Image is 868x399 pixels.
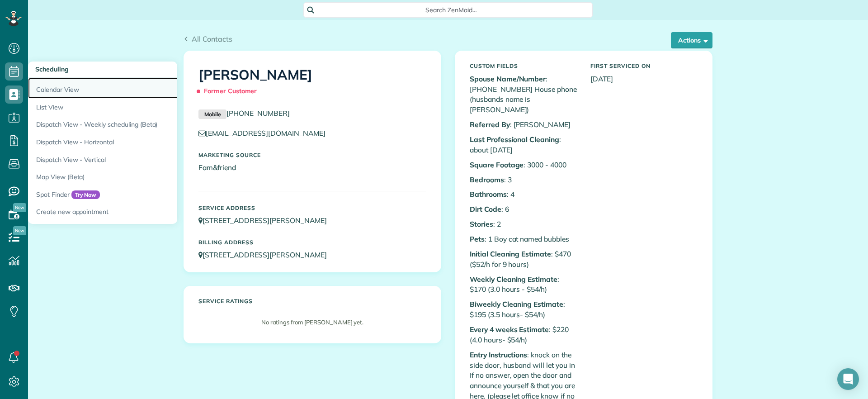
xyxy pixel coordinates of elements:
b: Square Footage [470,160,524,169]
b: Bathrooms [470,190,507,199]
div: Open Intercom Messenger [837,368,859,390]
span: Former Customer [198,83,261,99]
b: Stories [470,219,493,228]
h5: Service ratings [198,298,426,304]
p: : $220 (4.0 hours- $54/h) [470,324,577,345]
a: [EMAIL_ADDRESS][DOMAIN_NAME] [198,128,334,138]
a: Map View (Beta) [28,168,254,186]
b: Bedrooms [470,175,504,184]
a: Dispatch View - Horizontal [28,133,254,151]
b: Spouse Name/Number [470,74,546,83]
p: : 4 [470,189,577,199]
a: Dispatch View - Weekly scheduling (Beta) [28,116,254,133]
p: : $470 ($52/h for 9 hours) [470,249,577,270]
p: Fam&friend [198,162,426,173]
h5: First Serviced On [590,63,698,69]
a: Calendar View [28,78,254,99]
b: Initial Cleaning Estimate [470,249,551,258]
h1: [PERSON_NAME] [198,67,426,99]
small: Mobile [198,109,226,119]
a: Mobile[PHONE_NUMBER] [198,109,290,118]
p: : 2 [470,219,577,229]
span: All Contacts [192,34,232,43]
p: : [PERSON_NAME] [470,119,577,130]
span: New [13,226,26,235]
p: : 6 [470,204,577,214]
a: [STREET_ADDRESS][PERSON_NAME] [198,250,335,259]
a: Spot FinderTry Now [28,186,254,204]
b: Pets [470,234,485,243]
h5: Marketing Source [198,152,426,158]
p: : $195 (3.5 hours- $54/h) [470,299,577,320]
p: : 3000 - 4000 [470,160,577,170]
b: Last Professional Cleaning [470,135,559,144]
span: Try Now [71,190,100,199]
b: Weekly Cleaning Estimate [470,275,557,284]
b: Dirt Code [470,204,501,214]
p: [DATE] [590,74,698,84]
p: : 3 [470,175,577,185]
span: Scheduling [35,65,69,73]
p: : $170 (3.0 hours - $54/h) [470,274,577,295]
b: Every 4 weeks Estimate [470,325,549,334]
h5: Service Address [198,205,426,211]
p: : 1 Boy cat named bubbles [470,234,577,244]
button: Actions [671,32,712,48]
p: No ratings from [PERSON_NAME] yet. [203,318,422,327]
h5: Custom Fields [470,63,577,69]
b: Entry Instructions [470,350,527,359]
span: New [13,203,26,212]
a: List View [28,99,254,116]
b: Biweekly Cleaning Estimate [470,299,563,309]
a: Create new appointment [28,203,254,224]
a: All Contacts [184,33,232,44]
h5: Billing Address [198,239,426,245]
b: Referred By [470,120,510,129]
a: Dispatch View - Vertical [28,151,254,169]
p: : [PHONE_NUMBER] House phone (husbands name is [PERSON_NAME]) [470,74,577,115]
a: [STREET_ADDRESS][PERSON_NAME] [198,216,335,225]
p: : about [DATE] [470,134,577,155]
